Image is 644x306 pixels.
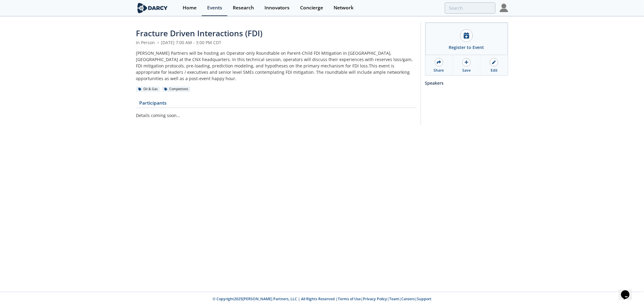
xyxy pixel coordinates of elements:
[136,101,170,108] a: Participants
[434,68,444,73] div: Share
[363,296,387,301] a: Privacy Policy
[300,5,323,10] div: Concierge
[389,296,399,301] a: Team
[136,39,416,46] div: In Person [DATE] 7:00 AM - 3:00 PM CDT
[425,78,508,88] div: Speakers
[99,296,546,302] p: © Copyright 2025 [PERSON_NAME] Partners, LLC | All Rights Reserved | | | | |
[136,50,416,82] div: [PERSON_NAME] Partners will be hosting an Operator-only Roundtable on Parent-Child FDI Mitigation...
[449,44,484,50] div: Register to Event
[417,296,431,301] a: Support
[462,68,471,73] div: Save
[207,5,222,10] div: Events
[619,282,638,300] iframe: chat widget
[334,5,354,10] div: Network
[183,5,197,10] div: Home
[491,68,498,73] div: Edit
[401,296,415,301] a: Careers
[264,5,290,10] div: Innovators
[156,40,160,45] span: •
[480,55,508,75] a: Edit
[162,86,191,92] div: Completions
[136,86,160,92] div: Oil & Gas
[136,28,263,39] span: Fracture Driven Interactions (FDI)
[445,2,495,14] input: Advanced Search
[338,296,361,301] a: Terms of Use
[500,4,508,12] img: Profile
[136,112,416,119] p: Details coming soon…
[136,3,169,13] img: logo-wide.svg
[233,5,254,10] div: Research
